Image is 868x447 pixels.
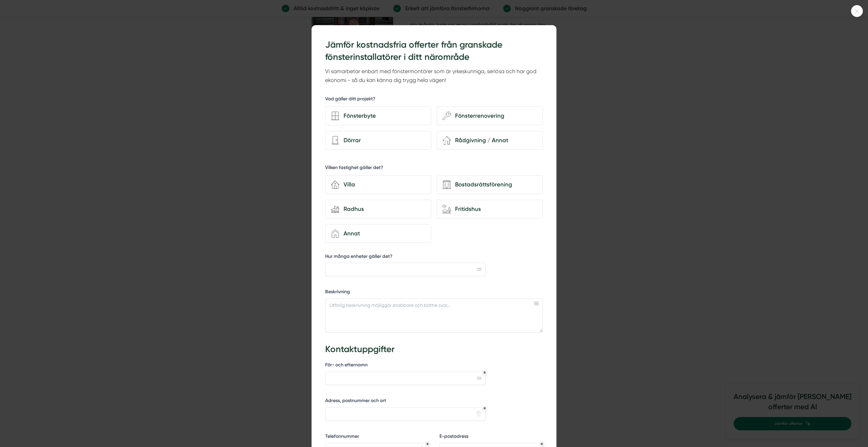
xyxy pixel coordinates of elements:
[325,288,543,297] label: Beskrivning
[483,371,486,374] div: Obligatoriskt
[325,433,429,442] label: Telefonnummer
[483,407,486,410] div: Obligatoriskt
[540,443,543,445] div: Obligatoriskt
[325,164,383,173] h5: Vilken fastighet gäller det?
[325,343,543,355] h3: Kontaktuppgifter
[325,67,543,85] p: Vi samarbetar enbart med fönstermontörer som är yrkeskunniga, seriösa och har god ekonomi - så du...
[325,362,486,370] label: För- och efternamn
[426,443,429,445] div: Obligatoriskt
[325,39,543,64] h3: Jämför kostnadsfria offerter från granskade fönsterinstallatörer i ditt närområde
[325,397,486,406] label: Adress, postnummer och ort
[325,96,375,104] h5: Vad gäller ditt projekt?
[439,433,543,442] label: E-postadress
[325,253,486,262] label: Hur många enheter gäller det?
